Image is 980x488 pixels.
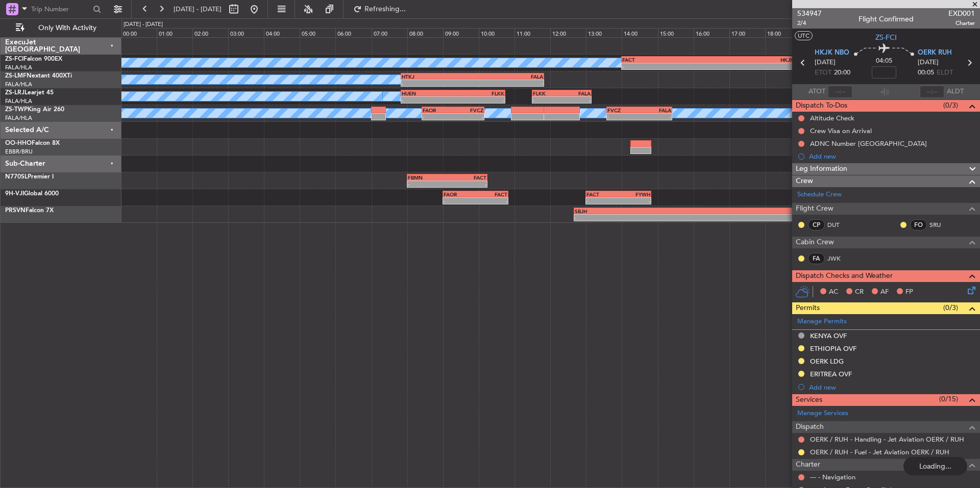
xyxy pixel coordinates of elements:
span: Services [796,394,822,406]
a: N770SLPremier I [5,174,54,180]
span: N770SL [5,174,28,180]
a: FALA/HLA [5,81,32,88]
div: ERITREA OVF [810,370,852,378]
span: [DATE] - [DATE] [174,5,222,14]
a: 9H-VJIGlobal 6000 [5,191,59,197]
span: OERK RUH [918,48,952,58]
div: FA [808,253,825,264]
div: - [607,114,640,120]
span: 04:05 [876,56,892,66]
a: Manage Permits [797,317,847,327]
div: - [720,215,865,221]
div: - [408,181,447,187]
span: AC [829,287,838,297]
span: 00:05 [918,68,934,78]
div: - [640,114,672,120]
div: FAOR [444,191,476,197]
div: Crew Visa on Arrival [810,126,872,135]
div: HKJK [708,57,794,63]
a: FALA/HLA [5,114,32,122]
span: Leg Information [796,163,847,175]
div: 03:00 [228,28,264,37]
span: PRSVN [5,208,26,214]
div: FBMN [408,174,447,181]
div: FACT [475,191,507,197]
a: FALA/HLA [5,64,32,71]
div: KENYA OVF [810,331,847,340]
input: --:-- [828,86,852,98]
div: - [475,198,507,204]
div: 17:00 [729,28,765,37]
a: ZS-TWPKing Air 260 [5,107,64,113]
div: 07:00 [372,28,407,37]
div: - [619,198,651,204]
span: Dispatch To-Dos [796,100,847,112]
a: PRSVNFalcon 7X [5,208,54,214]
span: ZS-LMF [5,73,27,79]
span: Only With Activity [27,24,108,32]
div: - [402,80,472,86]
div: 16:00 [694,28,729,37]
a: ZS-LRJLearjet 45 [5,90,54,96]
button: Refreshing... [349,1,410,17]
span: Dispatch [796,421,824,433]
a: ZS-FCIFalcon 900EX [5,56,62,62]
span: ALDT [947,87,964,97]
div: OERK LDG [810,357,844,366]
div: 14:00 [622,28,657,37]
div: Add new [809,152,975,161]
div: 02:00 [192,28,228,37]
span: ZS-LRJ [5,90,24,96]
div: 05:00 [300,28,335,37]
a: SRU [929,220,952,229]
div: HTKJ [402,73,472,80]
div: - [453,97,504,103]
a: --- - Navigation [810,473,855,481]
div: FVCZ [453,107,484,113]
span: ZS-FCI [875,32,897,43]
div: FLKK [453,90,504,96]
div: 04:00 [264,28,300,37]
a: EBBR/BRU [5,148,33,156]
div: 10:00 [479,28,514,37]
span: Flight Crew [796,203,834,215]
span: Permits [796,302,820,314]
div: 12:00 [550,28,586,37]
span: ATOT [808,87,825,97]
a: Manage Services [797,408,848,419]
span: FP [905,287,913,297]
span: 534947 [797,8,822,19]
span: 9H-VJI [5,191,24,197]
input: Trip Number [31,2,90,17]
div: SBJH [575,208,720,214]
button: UTC [795,31,813,40]
div: ETHIOPIA OVF [810,344,856,353]
div: Altitude Check [810,114,854,122]
div: - [622,63,708,69]
span: [DATE] [918,58,939,68]
div: 06:00 [335,28,371,37]
span: Crew [796,175,813,187]
span: 2/4 [797,19,822,28]
div: - [708,63,794,69]
button: Only With Activity [11,20,111,36]
div: FVCZ [607,107,640,113]
span: Cabin Crew [796,237,834,248]
span: Charter [948,19,975,28]
div: FALA [473,73,543,80]
span: AF [880,287,889,297]
span: ZS-FCI [5,56,23,62]
span: (0/15) [939,394,958,404]
div: 00:00 [121,28,157,37]
span: CR [855,287,864,297]
span: ELDT [937,68,953,78]
a: OO-HHOFalcon 8X [5,140,60,146]
div: Loading... [903,457,967,475]
div: FO [910,219,927,230]
div: - [453,114,484,120]
div: FAOR [423,107,453,113]
div: HUEN [402,90,453,96]
div: 11:00 [514,28,550,37]
span: EXD001 [948,8,975,19]
span: [DATE] [815,58,836,68]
